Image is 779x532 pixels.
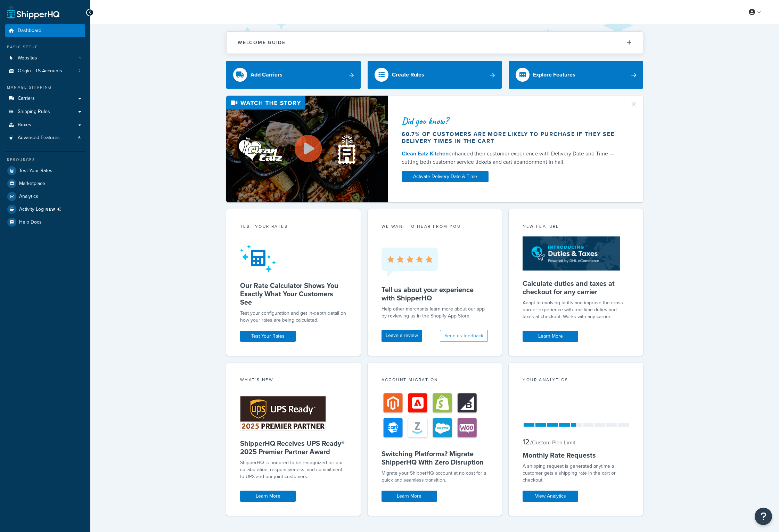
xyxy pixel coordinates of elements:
a: Explore Features [509,61,643,89]
button: Open Resource Center [755,508,772,525]
a: Boxes [5,119,85,131]
a: Origin - TS Accounts2 [5,65,85,78]
a: Advanced Features6 [5,131,85,144]
h5: Switching Platforms? Migrate ShipperHQ With Zero Disruption [382,450,488,466]
div: A shipping request is generated anytime a customer gets a shipping rate in the cart or checkout. [523,463,629,484]
h5: Tell us about your experience with ShipperHQ [382,285,488,302]
span: 6 [78,135,81,141]
a: Carriers [5,92,85,105]
a: Test Your Rates [5,164,85,177]
a: Test Your Rates [240,331,296,342]
span: Shipping Rules [18,109,50,115]
a: View Analytics [523,491,578,502]
h5: ShipperHQ Receives UPS Ready® 2025 Premier Partner Award [240,439,347,456]
a: Dashboard [5,24,85,37]
h2: Welcome Guide [238,40,286,45]
small: / Custom Plan Limit [530,438,576,446]
a: Learn More [523,331,578,342]
span: Activity Log [19,205,64,214]
span: Origin - TS Accounts [18,68,62,74]
span: 2 [78,68,81,74]
a: Websites1 [5,52,85,65]
a: Activate Delivery Date & Time [402,171,489,182]
span: Websites [18,55,37,61]
a: Leave a review [382,330,422,342]
div: What's New [240,377,347,385]
li: [object Object] [5,203,85,216]
p: ShipperHQ is honored to be recognized for our collaboration, responsiveness, and commitment to UP... [240,459,347,480]
a: Shipping Rules [5,105,85,118]
a: Learn More [240,491,296,502]
h5: Monthly Rate Requests [523,451,629,459]
li: Advanced Features [5,131,85,144]
div: Test your rates [240,223,347,231]
span: Marketplace [19,181,45,187]
div: Migrate your ShipperHQ account at no cost for a quick and seamless transition. [382,470,488,484]
span: Test Your Rates [19,168,52,174]
li: Websites [5,52,85,65]
a: Create Rules [368,61,502,89]
div: Test your configuration and get in-depth detail on how your rates are being calculated. [240,310,347,324]
li: Origin - TS Accounts [5,65,85,78]
button: Welcome Guide [227,32,643,54]
span: 12 [523,436,530,448]
div: Create Rules [392,70,424,80]
h5: Our Rate Calculator Shows You Exactly What Your Customers See [240,281,347,306]
p: we want to hear from you [382,223,488,229]
span: Analytics [19,194,38,200]
div: Did you know? [402,116,621,126]
span: Help Docs [19,219,42,225]
p: Help other merchants learn more about our app by reviewing us in the Shopify App Store. [382,306,488,320]
span: Advanced Features [18,135,60,141]
a: Clean Eatz Kitchen [402,150,449,158]
div: Your Analytics [523,377,629,385]
span: Carriers [18,96,35,102]
div: Basic Setup [5,44,85,50]
div: enhanced their customer experience with Delivery Date and Time — cutting both customer service ti... [402,150,621,166]
a: Marketplace [5,177,85,190]
span: NEW [46,207,64,212]
div: Resources [5,157,85,163]
p: Adapt to evolving tariffs and improve the cross-border experience with real-time duties and taxes... [523,299,629,320]
a: Help Docs [5,216,85,228]
div: Explore Features [533,70,575,80]
img: Video thumbnail [226,96,388,202]
a: Learn More [382,491,437,502]
div: Account Migration [382,377,488,385]
a: Add Carriers [226,61,361,89]
a: Analytics [5,190,85,203]
span: Dashboard [18,28,41,34]
h5: Calculate duties and taxes at checkout for any carrier [523,279,629,296]
span: 1 [79,55,81,61]
div: Add Carriers [251,70,282,80]
div: Manage Shipping [5,84,85,90]
span: Boxes [18,122,31,128]
div: New Feature [523,223,629,231]
button: Send us feedback [440,330,488,342]
div: 60.7% of customers are more likely to purchase if they see delivery times in the cart [402,131,621,145]
a: Activity LogNEW [5,203,85,216]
